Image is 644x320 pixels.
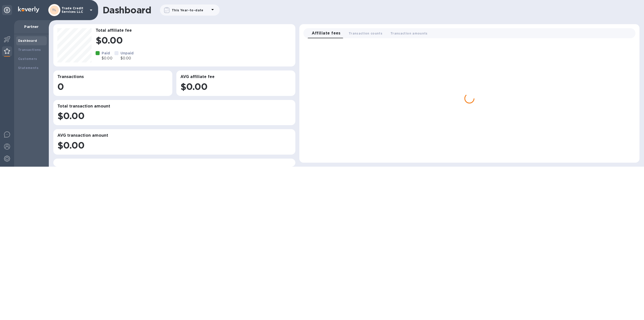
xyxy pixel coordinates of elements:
b: Dashboard [18,39,37,43]
span: Transaction amounts [390,31,428,36]
h1: $0.00 [57,111,291,121]
p: $0.00 [102,56,112,61]
b: Transactions [18,48,41,52]
h1: Dashboard [103,5,151,15]
span: Affiliate fees [312,30,341,37]
img: Logo [18,7,39,13]
p: Partner [18,24,45,29]
p: $0.00 [120,56,134,61]
h3: Total affiliate fee [96,28,291,33]
h1: $0.00 [180,81,291,92]
h3: Total transaction amount [57,104,291,109]
h3: Transactions [57,75,168,79]
b: TL [52,8,57,12]
p: Paid [102,51,112,56]
p: Trade Credit Services LLC [62,7,87,14]
h1: $0.00 [96,35,291,46]
h1: $0.00 [57,140,291,151]
h1: 0 [57,81,168,92]
b: Statements [18,66,38,70]
div: Unpin categories [2,5,12,15]
p: Unpaid [120,51,134,56]
h3: AVG transaction amount [57,133,291,138]
b: Customers [18,57,37,61]
h3: AVG affiliate fee [180,75,291,79]
span: Transaction counts [349,31,382,36]
img: Partner [4,48,10,54]
b: This Year-to-date [172,8,204,12]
